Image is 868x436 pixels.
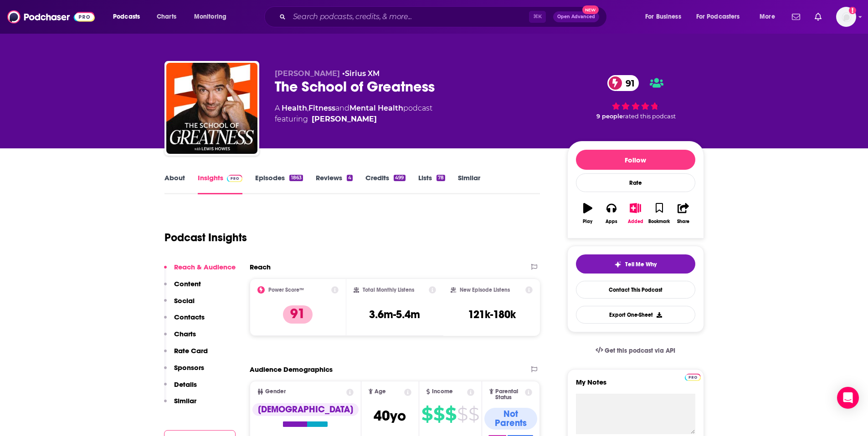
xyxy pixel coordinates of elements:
[576,378,695,394] label: My Notes
[252,403,359,416] div: [DEMOGRAPHIC_DATA]
[307,104,308,112] span: ,
[369,308,420,321] h3: 3.6m-5.4m
[349,104,403,112] a: Mental Health
[437,175,445,181] div: 78
[645,10,681,23] span: For Business
[255,173,303,194] a: Episodes1863
[250,263,271,271] h2: Reach
[164,173,185,194] a: About
[374,407,406,425] span: 40 yo
[275,114,432,125] span: featuring
[760,10,775,23] span: More
[174,296,195,305] p: Social
[375,389,386,395] span: Age
[567,69,704,126] div: 91 9 peoplerated this podcast
[275,103,432,125] div: A podcast
[198,173,243,194] a: InsightsPodchaser Pro
[623,113,676,120] span: rated this podcast
[265,389,286,395] span: Gender
[363,287,414,293] h2: Total Monthly Listens
[606,219,617,224] div: Apps
[685,372,701,381] a: Pro website
[174,263,236,271] p: Reach & Audience
[164,330,196,346] button: Charts
[623,197,647,230] button: Added
[365,173,405,194] a: Credits499
[345,69,380,78] a: Sirius XM
[811,9,825,25] a: Show notifications dropdown
[576,281,695,299] a: Contact This Podcast
[588,340,683,362] a: Get this podcast via API
[250,365,333,374] h2: Audience Demographics
[696,10,740,23] span: For Podcasters
[174,363,204,372] p: Sponsors
[576,173,695,192] div: Rate
[289,175,303,181] div: 1863
[596,113,623,120] span: 9 people
[194,10,226,23] span: Monitoring
[576,254,695,274] button: tell me why sparkleTell Me Why
[576,197,600,230] button: Play
[553,11,599,22] button: Open AdvancedNew
[342,69,380,78] span: •
[685,374,701,381] img: Podchaser Pro
[648,219,670,224] div: Bookmark
[557,15,595,19] span: Open Advanced
[600,197,623,230] button: Apps
[164,263,236,279] button: Reach & Audience
[433,407,444,421] span: $
[849,7,856,14] svg: Add a profile image
[7,8,95,25] img: Podchaser - Follow, Share and Rate Podcasts
[174,279,201,288] p: Content
[113,10,140,23] span: Podcasts
[647,197,671,230] button: Bookmark
[164,380,197,397] button: Details
[164,279,201,296] button: Content
[484,408,538,430] div: Not Parents
[753,10,786,24] button: open menu
[174,313,205,321] p: Contacts
[335,104,349,112] span: and
[445,407,456,421] span: $
[458,173,480,194] a: Similar
[418,173,445,194] a: Lists78
[151,10,182,24] a: Charts
[227,175,243,182] img: Podchaser Pro
[289,10,529,24] input: Search podcasts, credits, & more...
[457,407,467,421] span: $
[639,10,693,24] button: open menu
[347,175,353,181] div: 4
[164,396,196,413] button: Similar
[166,63,257,154] img: The School of Greatness
[164,231,247,244] h1: Podcast Insights
[529,11,546,23] span: ⌘ K
[690,10,753,24] button: open menu
[468,407,479,421] span: $
[836,7,856,27] img: User Profile
[275,69,340,78] span: [PERSON_NAME]
[308,104,335,112] a: Fitness
[432,389,453,395] span: Income
[616,75,639,91] span: 91
[495,389,524,401] span: Parental Status
[174,330,196,338] p: Charts
[164,363,204,380] button: Sponsors
[576,306,695,324] button: Export One-Sheet
[614,261,621,268] img: tell me why sparkle
[174,396,196,405] p: Similar
[283,305,313,324] p: 91
[460,287,510,293] h2: New Episode Listens
[316,173,353,194] a: Reviews4
[468,308,516,321] h3: 121k-180k
[837,387,859,409] div: Open Intercom Messenger
[836,7,856,27] button: Show profile menu
[282,104,307,112] a: Health
[788,9,804,25] a: Show notifications dropdown
[273,6,616,27] div: Search podcasts, credits, & more...
[605,347,675,355] span: Get this podcast via API
[836,7,856,27] span: Logged in as megcassidy
[625,261,657,268] span: Tell Me Why
[164,296,195,313] button: Social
